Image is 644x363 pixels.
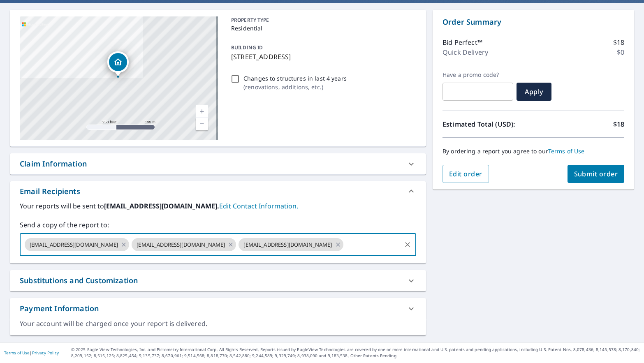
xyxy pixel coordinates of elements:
p: By ordering a report you agree to our [442,148,624,155]
span: Submit order [574,169,618,178]
span: [EMAIL_ADDRESS][DOMAIN_NAME] [239,241,337,249]
a: Privacy Policy [32,350,59,356]
div: Dropped pin, building 1, Residential property, 19831 NW 52nd Ct Miami Gardens, FL 33055 [107,51,129,77]
div: Substitutions and Customization [10,270,426,291]
div: Payment Information [10,298,426,319]
label: Send a copy of the report to: [20,220,416,230]
span: Apply [523,87,545,96]
p: Changes to structures in last 4 years [243,74,347,83]
button: Apply [517,83,551,101]
div: Email Recipients [10,181,426,201]
span: Edit order [449,169,482,178]
a: EditContactInfo [219,201,298,210]
b: [EMAIL_ADDRESS][DOMAIN_NAME]. [104,201,219,210]
p: Quick Delivery [442,47,488,57]
button: Edit order [442,165,489,183]
button: Submit order [568,165,625,183]
p: $18 [613,119,624,129]
div: Email Recipients [20,186,80,197]
p: $0 [617,47,624,57]
div: [EMAIL_ADDRESS][DOMAIN_NAME] [132,238,236,251]
div: Payment Information [20,303,99,314]
p: | [4,350,59,355]
p: $18 [613,37,624,47]
a: Current Level 17, Zoom In [196,105,208,118]
div: Claim Information [20,158,87,169]
a: Terms of Use [548,147,585,155]
div: [EMAIL_ADDRESS][DOMAIN_NAME] [239,238,343,251]
span: [EMAIL_ADDRESS][DOMAIN_NAME] [132,241,230,249]
p: Estimated Total (USD): [442,119,533,129]
div: Your account will be charged once your report is delivered. [20,319,416,328]
div: Substitutions and Customization [20,275,138,286]
label: Your reports will be sent to [20,201,416,211]
a: Current Level 17, Zoom Out [196,118,208,130]
p: © 2025 Eagle View Technologies, Inc. and Pictometry International Corp. All Rights Reserved. Repo... [71,347,640,359]
a: Terms of Use [4,350,30,356]
button: Clear [402,239,413,250]
div: [EMAIL_ADDRESS][DOMAIN_NAME] [25,238,129,251]
p: [STREET_ADDRESS] [231,52,413,62]
p: Order Summary [442,16,624,28]
p: BUILDING ID [231,44,263,51]
p: Bid Perfect™ [442,37,482,47]
span: [EMAIL_ADDRESS][DOMAIN_NAME] [25,241,123,249]
p: PROPERTY TYPE [231,16,413,24]
p: ( renovations, additions, etc. ) [243,83,347,91]
p: Residential [231,24,413,32]
label: Have a promo code? [442,71,513,79]
div: Claim Information [10,153,426,174]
